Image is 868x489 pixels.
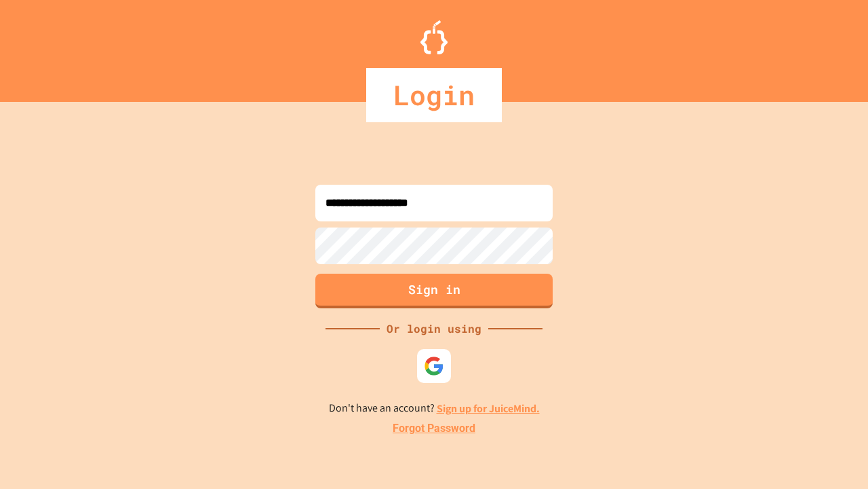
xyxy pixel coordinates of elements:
a: Forgot Password [393,420,475,437]
button: Sign in [315,274,553,308]
a: Sign up for JuiceMind. [437,401,540,416]
div: Login [366,68,502,122]
iframe: chat widget [811,435,854,475]
iframe: chat widget [755,376,854,433]
p: Don't have an account? [329,400,540,417]
div: Or login using [380,321,488,337]
img: google-icon.svg [424,356,444,376]
img: Logo.svg [420,20,448,54]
